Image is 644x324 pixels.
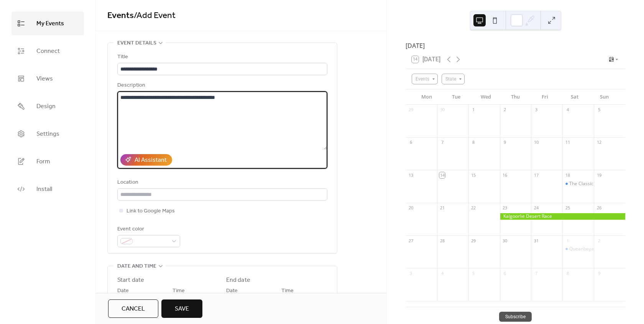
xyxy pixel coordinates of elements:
div: 10 [533,140,539,145]
span: Time [281,286,294,296]
div: 11 [565,140,570,145]
div: 6 [502,270,508,276]
div: 20 [408,205,414,211]
div: 25 [565,205,570,211]
div: Mon [412,89,441,105]
div: 5 [596,107,602,113]
span: Form [36,156,50,168]
div: 24 [533,205,539,211]
div: Location [117,178,326,187]
div: Description [117,81,326,90]
div: Sat [560,89,589,105]
span: / Add Event [134,7,176,24]
div: [DATE] [406,41,625,50]
div: 29 [408,107,414,113]
span: Settings [36,128,59,140]
div: 14 [439,172,445,178]
div: 4 [439,270,445,276]
div: Tue [441,89,471,105]
div: 8 [471,140,476,145]
div: 9 [596,270,602,276]
div: Sun [590,89,619,105]
button: Save [161,299,202,318]
div: 13 [408,172,414,178]
span: Date and time [117,262,156,271]
div: 30 [502,238,508,243]
a: Design [11,94,84,118]
div: 8 [565,270,570,276]
span: Save [175,304,189,314]
div: 21 [439,205,445,211]
div: 23 [502,205,508,211]
span: Cancel [122,304,145,314]
a: Connect [11,39,84,63]
div: Title [117,53,326,62]
span: Link to Google Maps [127,207,175,216]
span: Install [36,183,52,196]
div: 7 [439,140,445,145]
span: My Events [36,18,64,30]
div: Start date [117,276,144,285]
span: Time [172,286,185,296]
div: 2 [502,107,508,113]
div: 29 [471,238,476,243]
div: 15 [471,172,476,178]
div: 12 [596,140,602,145]
div: Wed [471,89,501,105]
span: Design [36,100,56,113]
div: Event color [117,225,179,234]
span: Event details [117,39,156,48]
span: Date [226,286,238,296]
div: 1 [565,238,570,243]
a: Views [11,67,84,90]
button: Cancel [108,299,158,318]
div: Kalgoorlie Desert Race [500,213,625,220]
div: 18 [565,172,570,178]
div: Thu [501,89,530,105]
div: 2 [596,238,602,243]
button: AI Assistant [120,154,172,166]
div: AI Assistant [135,156,167,165]
div: 7 [533,270,539,276]
div: 17 [533,172,539,178]
div: 31 [533,238,539,243]
span: Views [36,73,53,85]
a: Events [107,7,134,24]
div: 9 [502,140,508,145]
div: 6 [408,140,414,145]
div: 28 [439,238,445,243]
div: 5 [471,270,476,276]
a: Form [11,150,84,173]
a: Install [11,177,84,201]
div: Queanbeyan Music Muster 2025 [562,246,594,252]
div: 4 [565,107,570,113]
span: Connect [36,45,60,58]
div: Queanbeyan Music Muster 2025 [569,246,639,252]
div: The Classic Landcruiser Expo & Car Show [562,181,594,187]
div: End date [226,276,250,285]
div: 27 [408,238,414,243]
div: 3 [408,270,414,276]
div: 26 [596,205,602,211]
a: Settings [11,122,84,146]
div: Fri [530,89,560,105]
div: 3 [533,107,539,113]
span: Date [117,286,129,296]
button: Subscribe [499,312,532,322]
div: 22 [471,205,476,211]
div: 1 [471,107,476,113]
div: 19 [596,172,602,178]
div: 30 [439,107,445,113]
div: 16 [502,172,508,178]
a: My Events [11,12,84,35]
